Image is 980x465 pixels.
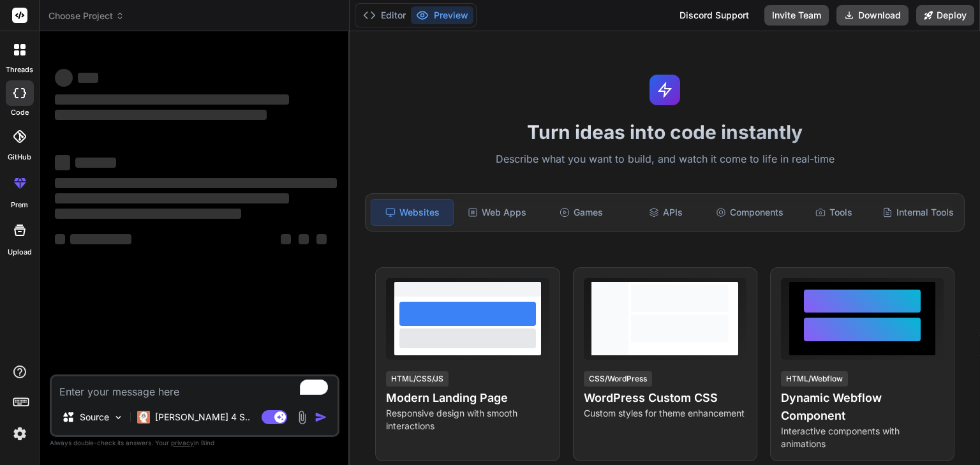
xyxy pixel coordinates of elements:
div: Internal Tools [877,199,959,226]
span: ‌ [70,234,131,244]
span: privacy [171,439,194,447]
span: ‌ [75,158,116,168]
h4: Modern Landing Page [386,389,549,407]
div: Web Apps [456,199,538,226]
span: ‌ [55,69,73,87]
span: Choose Project [48,10,124,22]
span: ‌ [55,178,337,188]
div: CSS/WordPress [584,371,652,387]
img: Pick Models [113,412,124,423]
p: Interactive components with animations [781,425,944,450]
span: ‌ [55,94,289,105]
button: Editor [358,6,411,24]
span: ‌ [316,234,327,244]
p: Describe what you want to build, and watch it come to life in real-time [357,151,972,168]
button: Download [836,5,909,26]
div: Components [709,199,791,226]
div: Tools [793,199,875,226]
div: HTML/Webflow [781,371,848,387]
h4: Dynamic Webflow Component [781,389,944,425]
label: Upload [8,247,32,258]
p: Source [80,411,109,424]
img: settings [9,423,31,445]
textarea: To enrich screen reader interactions, please activate Accessibility in Grammarly extension settings [52,376,338,399]
span: ‌ [55,209,241,219]
span: ‌ [281,234,291,244]
p: Custom styles for theme enhancement [584,407,746,420]
img: icon [315,411,327,424]
h4: WordPress Custom CSS [584,389,746,407]
span: ‌ [299,234,309,244]
p: Responsive design with smooth interactions [386,407,549,432]
span: ‌ [55,155,70,170]
div: HTML/CSS/JS [386,371,449,387]
p: Always double-check its answers. Your in Bind [50,437,339,449]
div: Websites [371,199,454,226]
div: APIs [625,199,706,226]
label: code [11,107,29,118]
p: [PERSON_NAME] 4 S.. [155,411,250,424]
span: ‌ [78,73,98,83]
img: attachment [295,410,309,425]
button: Invite Team [764,5,829,26]
span: ‌ [55,110,267,120]
span: ‌ [55,234,65,244]
button: Deploy [916,5,974,26]
img: Claude 4 Sonnet [137,411,150,424]
div: Games [540,199,622,226]
label: threads [6,64,33,75]
span: ‌ [55,193,289,203]
h1: Turn ideas into code instantly [357,121,972,144]
label: GitHub [8,152,31,163]
button: Preview [411,6,473,24]
label: prem [11,200,28,210]
div: Discord Support [672,5,757,26]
